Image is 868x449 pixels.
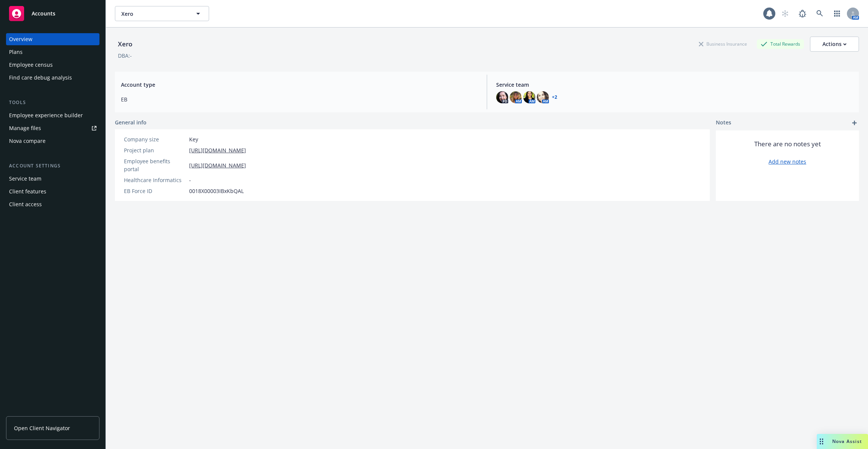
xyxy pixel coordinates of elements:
div: Manage files [9,122,41,134]
div: Overview [9,33,32,45]
a: add [850,118,859,127]
a: Switch app [830,6,845,21]
div: Total Rewards [757,39,804,49]
span: - [189,176,191,184]
div: EB Force ID [124,187,186,195]
span: Open Client Navigator [14,424,70,432]
span: Account type [121,81,478,89]
a: Plans [6,46,99,58]
img: photo [537,91,549,103]
div: Actions [822,37,847,51]
div: Employee census [9,59,53,71]
span: Notes [716,118,731,127]
div: Plans [9,46,23,58]
a: Nova compare [6,135,99,147]
div: Nova compare [9,135,46,147]
div: Xero [115,39,135,49]
a: Add new notes [769,158,806,166]
div: Drag to move [817,434,826,449]
a: Search [812,6,827,21]
span: Accounts [32,11,55,17]
span: Key [189,135,198,143]
a: Client features [6,185,99,198]
div: Client access [9,198,42,210]
div: Project plan [124,146,186,154]
a: Service team [6,173,99,185]
div: Find care debug analysis [9,72,72,84]
img: photo [496,91,508,103]
div: Service team [9,173,41,185]
a: Find care debug analysis [6,72,99,84]
div: Employee benefits portal [124,157,186,173]
div: Healthcare Informatics [124,176,186,184]
a: Overview [6,33,99,45]
a: [URL][DOMAIN_NAME] [189,161,246,169]
a: Report a Bug [795,6,810,21]
div: Company size [124,135,186,143]
button: Nova Assist [817,434,868,449]
a: [URL][DOMAIN_NAME] [189,146,246,154]
span: EB [121,95,478,103]
a: Manage files [6,122,99,134]
div: Employee experience builder [9,109,83,121]
a: +2 [552,95,557,100]
span: Xero [121,10,186,18]
div: Tools [6,99,99,106]
div: Client features [9,185,46,198]
button: Actions [810,37,859,52]
img: photo [523,91,535,103]
span: Nova Assist [832,438,862,444]
a: Accounts [6,3,99,24]
a: Client access [6,198,99,210]
div: Account settings [6,162,99,170]
a: Employee census [6,59,99,71]
img: photo [510,91,522,103]
span: There are no notes yet [754,139,821,149]
a: Employee experience builder [6,109,99,121]
span: Service team [496,81,853,89]
a: Start snowing [778,6,793,21]
span: 0018X00003IBxKbQAL [189,187,244,195]
span: General info [115,118,147,126]
button: Xero [115,6,209,21]
div: DBA: - [118,52,132,60]
div: Business Insurance [695,39,751,49]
